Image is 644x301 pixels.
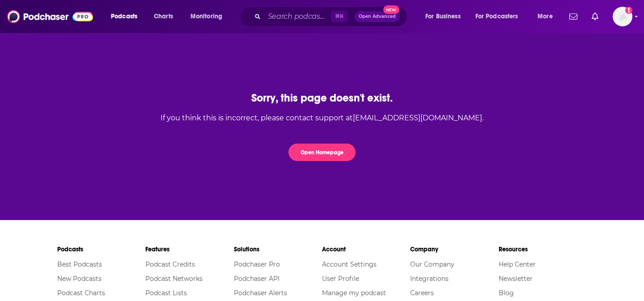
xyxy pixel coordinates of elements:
[322,289,386,297] a: Manage my podcast
[425,10,461,23] span: For Business
[57,260,102,268] a: Best Podcasts
[191,10,222,23] span: Monitoring
[322,260,377,268] a: Account Settings
[145,275,203,283] a: Podcast Networks
[57,242,145,257] li: Podcasts
[322,242,410,257] li: Account
[184,9,234,24] button: open menu
[145,289,187,297] a: Podcast Lists
[410,289,434,297] a: Careers
[359,14,396,19] span: Open Advanced
[154,10,173,23] span: Charts
[234,260,280,268] a: Podchaser Pro
[499,260,536,268] a: Help Center
[148,9,178,24] a: Charts
[410,242,498,257] li: Company
[566,9,581,24] a: Show notifications dropdown
[105,9,149,24] button: open menu
[419,9,472,24] button: open menu
[613,7,632,26] button: Show profile menu
[383,5,399,14] span: New
[145,260,195,268] a: Podcast Credits
[410,275,449,283] a: Integrations
[499,289,514,297] a: Blog
[470,9,531,24] button: open menu
[410,260,454,268] a: Our Company
[248,6,416,27] div: Search podcasts, credits, & more...
[355,11,400,22] button: Open AdvancedNew
[531,9,564,24] button: open menu
[111,10,137,23] span: Podcasts
[613,7,632,26] img: User Profile
[538,10,553,23] span: More
[57,275,102,283] a: New Podcasts
[499,242,587,257] li: Resources
[234,242,322,257] li: Solutions
[288,144,356,161] button: Open Homepage
[613,7,632,26] span: Logged in as megcassidy
[7,8,93,25] img: Podchaser - Follow, Share and Rate Podcasts
[57,289,105,297] a: Podcast Charts
[145,242,233,257] li: Features
[161,91,483,105] div: Sorry, this page doesn't exist.
[161,114,483,122] div: If you think this is incorrect, please contact support at [EMAIL_ADDRESS][DOMAIN_NAME] .
[499,275,533,283] a: Newsletter
[475,10,518,23] span: For Podcasters
[234,289,287,297] a: Podchaser Alerts
[264,9,331,24] input: Search podcasts, credits, & more...
[331,11,347,22] span: ⌘ K
[588,9,602,24] a: Show notifications dropdown
[234,275,280,283] a: Podchaser API
[625,7,632,14] svg: Add a profile image
[322,275,359,283] a: User Profile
